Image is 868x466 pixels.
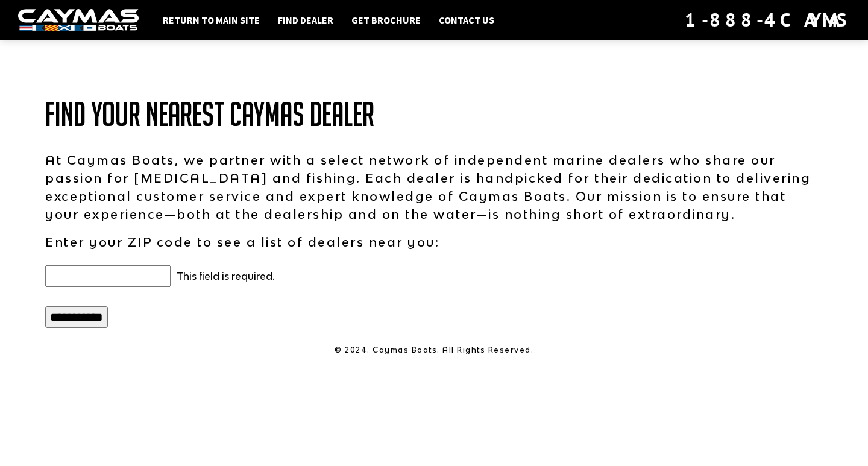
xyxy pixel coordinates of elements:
p: At Caymas Boats, we partner with a select network of independent marine dealers who share our pas... [45,151,823,223]
a: Find Dealer [272,12,339,28]
a: Get Brochure [345,12,427,28]
label: This field is required. [177,269,275,283]
div: 1-888-4CAYMAS [685,7,850,33]
h1: Find Your Nearest Caymas Dealer [45,96,823,133]
a: Return to main site [157,12,266,28]
img: white-logo-c9c8dbefe5ff5ceceb0f0178aa75bf4bb51f6bca0971e226c86eb53dfe498488.png [18,9,139,31]
a: Contact Us [433,12,500,28]
p: © 2024. Caymas Boats. All Rights Reserved. [45,345,823,356]
p: Enter your ZIP code to see a list of dealers near you: [45,233,823,251]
